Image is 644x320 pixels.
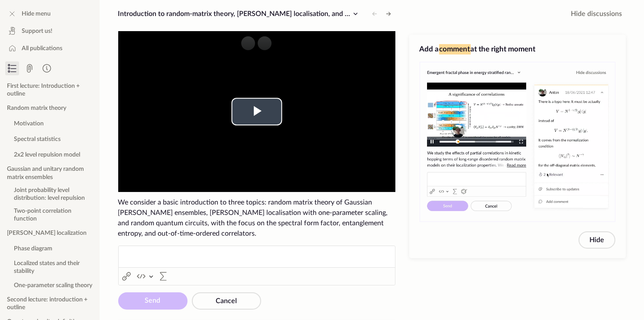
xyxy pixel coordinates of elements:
span: Hide menu [22,10,51,18]
button: Cancel [192,292,261,310]
button: Play Video [231,98,282,125]
span: Cancel [216,298,237,304]
button: Send [118,292,188,310]
span: Send [145,297,161,304]
span: Hide discussions [571,9,622,19]
button: Hide [579,231,615,249]
button: Introduction to random-matrix theory, [PERSON_NAME] localisation, and random quantum circuits [115,7,364,21]
span: We consider a basic introduction to three topics: random matrix theory of Gaussian [PERSON_NAME] ... [118,199,388,237]
span: Support us! [22,27,52,35]
span: Introduction to random-matrix theory, [PERSON_NAME] localisation, and random quantum circuits [118,10,422,17]
div: Video Player [118,31,395,192]
span: All publications [22,44,62,53]
h3: Add a at the right moment [420,44,615,54]
span: comment [439,44,471,54]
